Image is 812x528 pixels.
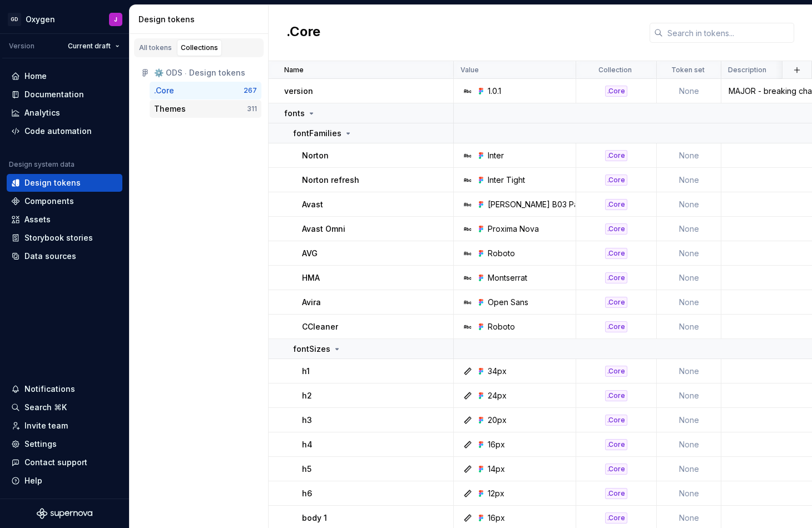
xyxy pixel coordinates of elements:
[139,43,172,52] div: All tokens
[24,89,84,100] div: Documentation
[7,472,122,490] button: Help
[302,415,312,426] p: h3
[302,223,345,235] p: Avast Omni
[605,297,627,308] div: .Core
[488,150,504,161] div: Inter
[63,38,125,54] button: Current draft
[9,160,75,169] div: Design system data
[302,199,323,210] p: Avast
[605,223,627,235] div: .Core
[605,512,627,524] div: .Core
[24,251,76,262] div: Data sources
[7,454,122,471] button: Contact support
[24,214,51,225] div: Assets
[284,108,305,119] p: fonts
[657,290,721,315] td: None
[605,488,627,499] div: .Core
[8,13,21,26] div: GD
[7,122,122,140] a: Code automation
[244,86,257,95] div: 267
[24,439,57,450] div: Settings
[657,266,721,290] td: None
[24,107,60,118] div: Analytics
[284,86,313,97] p: version
[302,488,312,499] p: h6
[605,150,627,161] div: .Core
[461,66,479,74] p: Value
[488,272,527,283] div: Montserrat
[138,14,264,25] div: Design tokens
[488,223,539,235] div: Proxima Nova
[7,104,122,122] a: Analytics
[302,150,329,161] p: Norton
[671,66,705,74] p: Token set
[657,457,721,481] td: None
[7,399,122,416] button: Search ⌘K
[7,435,122,453] a: Settings
[657,143,721,168] td: None
[24,457,87,468] div: Contact support
[605,439,627,450] div: .Core
[657,168,721,192] td: None
[657,217,721,241] td: None
[9,42,34,51] div: Version
[302,464,311,475] p: h5
[150,100,261,118] button: Themes311
[7,380,122,398] button: Notifications
[24,196,74,207] div: Components
[657,79,721,103] td: None
[302,390,312,401] p: h2
[488,297,528,308] div: Open Sans
[605,464,627,475] div: .Core
[7,86,122,103] a: Documentation
[605,199,627,210] div: .Core
[24,475,42,486] div: Help
[605,248,627,259] div: .Core
[598,66,632,74] p: Collection
[24,402,67,413] div: Search ⌘K
[37,508,92,519] svg: Supernova Logo
[7,211,122,228] a: Assets
[488,512,505,524] div: 16px
[7,174,122,192] a: Design tokens
[728,66,766,74] p: Description
[24,177,81,188] div: Design tokens
[488,390,507,401] div: 24px
[302,321,338,332] p: CCleaner
[247,104,257,113] div: 311
[286,23,320,43] h2: .Core
[154,103,186,114] div: Themes
[488,86,501,97] div: 1.0.1
[150,82,261,99] button: .Core267
[302,272,320,283] p: HMA
[68,42,111,51] span: Current draft
[154,67,257,78] div: ⚙️ ODS ⸱ Design tokens
[24,420,68,431] div: Invite team
[24,126,92,137] div: Code automation
[488,464,505,475] div: 14px
[605,86,627,97] div: .Core
[24,71,47,82] div: Home
[657,315,721,339] td: None
[181,43,218,52] div: Collections
[488,366,507,377] div: 34px
[302,248,318,259] p: AVG
[605,175,627,186] div: .Core
[302,366,310,377] p: h1
[26,14,55,25] div: Oxygen
[657,359,721,383] td: None
[302,297,321,308] p: Avira
[24,232,93,243] div: Storybook stories
[488,175,525,186] div: Inter Tight
[657,192,721,217] td: None
[605,390,627,401] div: .Core
[605,366,627,377] div: .Core
[657,432,721,457] td: None
[663,23,794,43] input: Search in tokens...
[2,7,127,31] button: GDOxygenJ
[284,66,304,74] p: Name
[293,128,341,139] p: fontFamilies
